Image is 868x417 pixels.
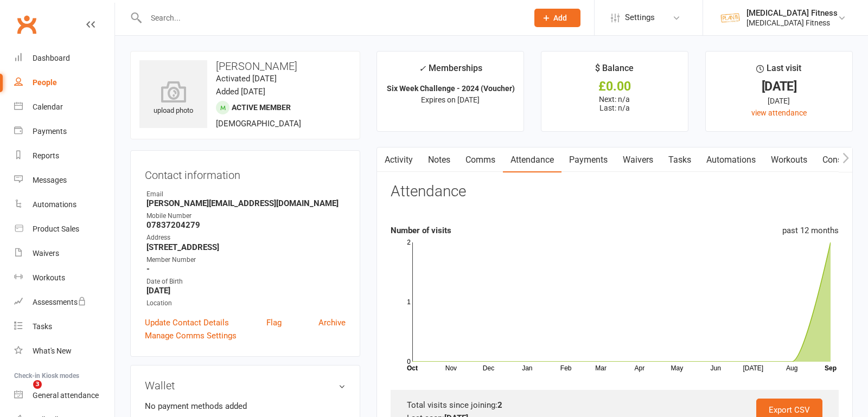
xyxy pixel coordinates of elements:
a: Flag [266,316,282,329]
div: Memberships [419,61,482,81]
span: Add [553,14,567,22]
a: Manage Comms Settings [145,329,237,342]
a: Update Contact Details [145,316,229,329]
div: Workouts [33,273,65,282]
strong: [DATE] [146,286,346,296]
strong: Number of visits [391,226,451,235]
div: Dashboard [33,54,70,62]
strong: 07837204279 [146,220,346,230]
a: Tasks [661,147,699,172]
div: [DATE] [716,81,843,92]
a: Consent [815,147,861,172]
a: Activity [377,147,420,172]
a: Product Sales [14,217,114,241]
strong: [PERSON_NAME][EMAIL_ADDRESS][DOMAIN_NAME] [146,198,346,208]
div: £0.00 [551,81,678,92]
div: upload photo [139,81,207,117]
div: General attendance [33,391,99,400]
div: Total visits since joining: [407,399,822,412]
a: Automations [14,193,114,217]
div: What's New [33,347,72,355]
a: Attendance [503,147,561,172]
a: People [14,70,114,95]
h3: Attendance [391,183,466,200]
a: Clubworx [13,11,40,38]
iframe: Intercom live chat [11,380,37,406]
div: [MEDICAL_DATA] Fitness [746,18,838,28]
a: What's New [14,339,114,363]
a: Waivers [615,147,661,172]
div: Email [146,189,346,200]
div: Location [146,298,346,309]
div: Calendar [33,102,63,111]
strong: Six Week Challenge - 2024 (Voucher) [387,84,515,93]
a: Calendar [14,95,114,119]
div: past 12 months [782,224,839,237]
img: thumb_image1569280052.png [719,7,741,29]
div: $ Balance [595,61,634,81]
div: Payments [33,127,67,136]
a: Workouts [14,266,114,290]
a: Workouts [763,147,815,172]
input: Search... [143,10,520,25]
div: Last visit [756,61,801,81]
div: Mobile Number [146,211,346,221]
a: Comms [458,147,503,172]
a: view attendance [751,108,807,117]
a: Messages [14,168,114,193]
div: Address [146,233,346,243]
a: Archive [318,316,346,329]
a: Payments [561,147,615,172]
div: Date of Birth [146,277,346,287]
a: Reports [14,144,114,168]
strong: [STREET_ADDRESS] [146,242,346,252]
div: Product Sales [33,224,79,233]
a: Payments [14,119,114,144]
div: Waivers [33,249,59,258]
span: Settings [625,5,655,30]
div: Messages [33,176,67,184]
i: ✓ [419,63,426,74]
div: Reports [33,151,59,160]
span: 3 [33,380,42,389]
span: Active member [232,103,291,112]
strong: - [146,264,346,274]
div: People [33,78,57,87]
h3: Wallet [145,380,346,392]
time: Added [DATE] [216,87,265,97]
a: Dashboard [14,46,114,70]
h3: [PERSON_NAME] [139,60,351,72]
div: Automations [33,200,76,209]
span: [DEMOGRAPHIC_DATA] [216,119,301,129]
a: Notes [420,147,458,172]
p: Next: n/a Last: n/a [551,95,678,112]
a: Automations [699,147,763,172]
div: Assessments [33,298,86,306]
a: Waivers [14,241,114,266]
h3: Contact information [145,165,346,181]
a: General attendance kiosk mode [14,383,114,408]
div: [MEDICAL_DATA] Fitness [746,8,838,18]
a: Tasks [14,315,114,339]
div: Member Number [146,255,346,265]
button: Add [534,9,580,27]
div: [DATE] [716,95,843,107]
li: No payment methods added [145,400,346,413]
div: Tasks [33,322,52,331]
a: Assessments [14,290,114,315]
time: Activated [DATE] [216,74,277,84]
strong: 2 [497,400,502,410]
span: Expires on [DATE] [421,95,480,104]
